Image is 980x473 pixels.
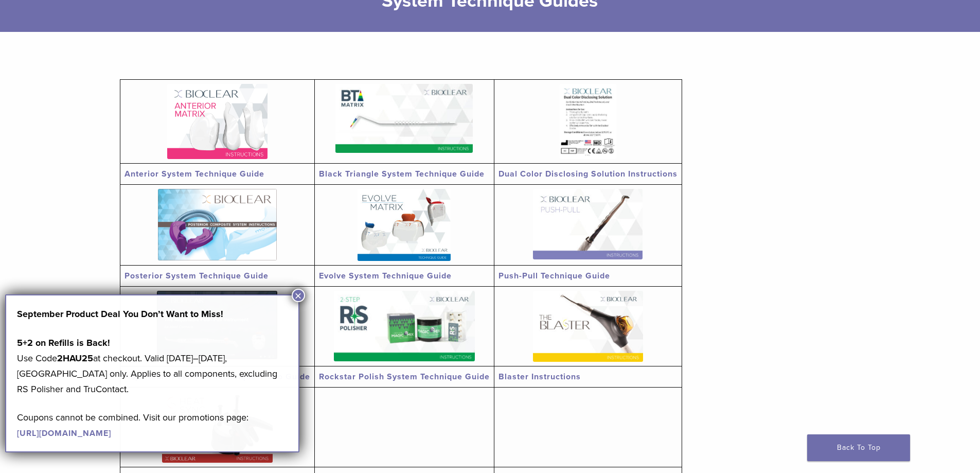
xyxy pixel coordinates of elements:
a: Black Triangle System Technique Guide [319,169,485,179]
a: Push-Pull Technique Guide [498,271,610,281]
p: Use Code at checkout. Valid [DATE]–[DATE], [GEOGRAPHIC_DATA] only. Applies to all components, exc... [17,335,288,397]
strong: 2HAU25 [57,353,93,364]
a: [URL][DOMAIN_NAME] [17,428,111,439]
a: Posterior System Technique Guide [124,271,269,281]
a: Anterior System Technique Guide [124,169,264,179]
strong: 5+2 on Refills is Back! [17,337,110,348]
a: Blaster Instructions [498,372,581,382]
a: Back To Top [807,434,910,461]
button: Close [292,289,305,302]
p: Coupons cannot be combined. Visit our promotions page: [17,410,288,441]
a: Evolve System Technique Guide [319,271,452,281]
strong: September Product Deal You Don’t Want to Miss! [17,308,223,320]
a: Dual Color Disclosing Solution Instructions [498,169,678,179]
a: Rockstar Polish System Technique Guide [319,372,490,382]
